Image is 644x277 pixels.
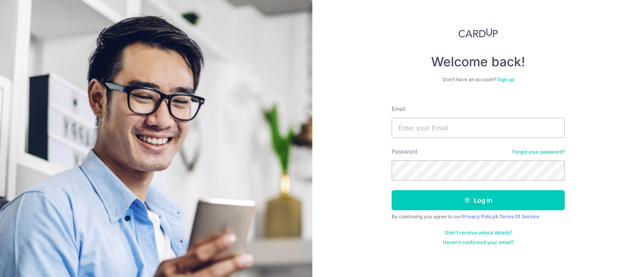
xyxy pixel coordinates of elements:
[392,54,565,70] h4: Welcome back!
[462,213,495,220] a: Privacy Policy
[392,76,565,83] div: Don’t have an account?
[497,76,514,82] a: Sign up
[458,28,498,38] img: CardUp Logo
[499,213,539,220] a: Terms Of Service
[392,213,565,220] div: By continuing you agree to our &
[445,230,512,236] a: Didn't receive unlock details?
[443,239,514,246] a: Haven't confirmed your email?
[392,105,405,113] label: Email
[392,118,565,138] input: Enter your Email
[392,190,565,210] button: Log in
[392,148,417,156] label: Password
[512,149,565,155] a: Forgot your password?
